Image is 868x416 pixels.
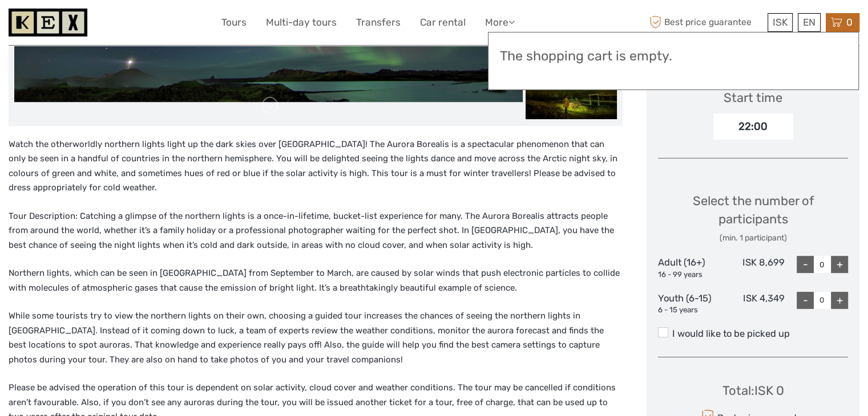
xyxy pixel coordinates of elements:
div: ISK 8,699 [721,256,785,280]
div: + [831,256,848,273]
h3: The shopping cart is empty. [500,48,847,64]
img: 1261-44dab5bb-39f8-40da-b0c2-4d9fce00897c_logo_small.jpg [9,9,87,36]
div: ISK 4,349 [721,292,785,316]
a: Multi-day tours [266,14,337,31]
div: Select the number of participants [658,192,848,244]
div: 22:00 [713,113,793,140]
a: Tours [221,14,247,31]
div: 16 - 99 years [658,270,721,280]
div: Youth (6-15) [658,292,721,316]
div: Total : ISK 0 [722,382,784,399]
span: Best price guarantee [647,13,765,32]
p: Watch the otherworldly northern lights light up the dark skies over [GEOGRAPHIC_DATA]! The Aurora... [9,137,623,195]
p: While some tourists try to view the northern lights on their own, choosing a guided tour increase... [9,309,623,367]
div: Adult (16+) [658,256,721,280]
p: We're away right now. Please check back later! [16,20,129,29]
div: EN [798,13,821,32]
div: Start time [724,89,782,107]
span: ISK [773,17,788,28]
img: 51873c78b2f745749d6667bcdbf5f23b_slider_thumbnail.jpg [526,68,617,119]
button: Open LiveChat chat widget [131,18,145,31]
div: (min. 1 participant) [658,233,848,244]
p: Tour Description: Catching a glimpse of the northern lights is a once-in-lifetime, bucket-list ex... [9,209,623,253]
p: Northern lights, which can be seen in [GEOGRAPHIC_DATA] from September to March, are caused by so... [9,266,623,295]
div: + [831,292,848,309]
div: 6 - 15 years [658,305,721,316]
span: 0 [845,17,854,28]
a: Car rental [420,14,466,31]
label: I would like to be picked up [658,327,848,341]
div: - [797,256,814,273]
a: More [485,14,515,31]
a: Transfers [356,14,401,31]
div: - [797,292,814,309]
